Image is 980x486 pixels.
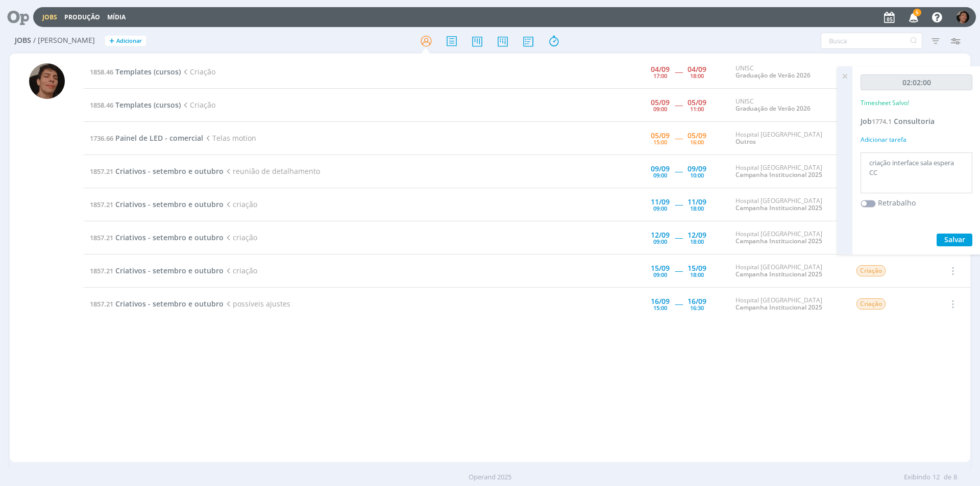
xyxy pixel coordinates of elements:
div: 05/09 [688,99,706,106]
span: 1858.46 [90,67,113,76]
span: ----- [675,67,682,76]
div: 16:00 [690,139,704,145]
span: 1736.66 [90,134,113,143]
div: 16:30 [690,305,704,311]
button: Salvar [937,234,972,246]
button: Mídia [104,13,129,21]
a: Campanha Institucional 2025 [736,303,822,312]
span: Telas motion [203,133,256,143]
div: 09/09 [651,165,670,172]
a: 1857.21Criativos - setembro e outubro [90,266,224,275]
span: ----- [675,100,682,110]
div: 16/09 [688,298,706,305]
div: Hospital [GEOGRAPHIC_DATA] [736,264,841,278]
span: ----- [675,233,682,242]
span: Criativos - setembro e outubro [115,166,224,176]
a: 1857.21Criativos - setembro e outubro [90,166,224,176]
span: ----- [675,299,682,309]
span: criação [224,266,257,275]
a: Mídia [107,13,126,21]
span: ----- [675,266,682,275]
a: Jobs [42,13,57,21]
div: 12/09 [688,232,706,239]
span: Salvar [944,235,965,244]
span: 1857.21 [90,299,113,309]
a: Campanha Institucional 2025 [736,203,822,212]
a: Campanha Institucional 2025 [736,237,822,245]
span: Criação [181,100,215,110]
input: Busca [821,33,922,49]
span: Criativos - setembro e outubro [115,233,224,242]
div: 18:00 [690,206,704,211]
a: Produção [64,13,100,21]
a: Job1774.1Consultoria [861,116,935,126]
div: 17:00 [653,73,667,79]
span: ----- [675,166,682,176]
span: de [944,472,951,482]
a: 1858.46Templates (cursos) [90,67,181,76]
div: 09/09 [688,165,706,172]
a: Campanha Institucional 2025 [736,170,822,179]
p: Timesheet Salvo! [861,98,909,108]
span: Criação [856,265,886,276]
span: 1857.21 [90,200,113,209]
span: Criação [856,298,886,310]
div: 04/09 [688,66,706,73]
div: 11/09 [651,198,670,206]
span: 1857.21 [90,167,113,176]
span: 5 [913,9,921,16]
a: 1857.21Criativos - setembro e outubro [90,233,224,242]
button: +Adicionar [105,36,146,46]
a: Graduação de Verão 2026 [736,104,811,113]
span: 1857.21 [90,266,113,275]
span: ----- [675,199,682,209]
span: Consultoria [894,116,935,126]
div: Hospital [GEOGRAPHIC_DATA] [736,231,841,245]
span: Criativos - setembro e outubro [115,299,224,309]
a: 1857.21Criativos - setembro e outubro [90,299,224,309]
button: Produção [61,13,103,21]
label: Retrabalho [878,197,916,208]
span: 1858.46 [90,100,113,110]
span: Jobs [15,36,31,45]
div: 18:00 [690,272,704,277]
div: UNISC [736,98,841,113]
span: Criação [181,67,215,76]
img: P [29,63,65,99]
div: 15:00 [653,305,667,311]
img: P [957,11,969,23]
div: 09:00 [653,206,667,211]
div: 18:00 [690,73,704,79]
div: 09:00 [653,106,667,112]
a: Outros [736,137,756,146]
div: 09:00 [653,172,667,178]
div: 04/09 [651,66,670,73]
span: Adicionar [116,38,142,44]
span: 12 [933,472,940,482]
span: 1857.21 [90,233,113,242]
span: Exibindo [904,472,930,482]
span: 1774.1 [872,117,892,126]
a: 1858.46Templates (cursos) [90,100,181,110]
span: 8 [953,472,957,482]
button: 5 [902,8,923,27]
div: 11/09 [688,198,706,206]
span: criação [224,233,257,242]
div: Hospital [GEOGRAPHIC_DATA] [736,197,841,212]
span: ----- [675,133,682,143]
div: Hospital [GEOGRAPHIC_DATA] [736,297,841,312]
div: 05/09 [688,132,706,139]
div: 10:00 [690,172,704,178]
div: UNISC [736,65,841,80]
a: 1857.21Criativos - setembro e outubro [90,199,224,209]
div: 11:00 [690,106,704,112]
div: Adicionar tarefa [861,135,972,144]
span: Criativos - setembro e outubro [115,199,224,209]
span: Painel de LED - comercial [115,133,203,143]
span: Templates (cursos) [115,67,181,76]
div: 15/09 [688,265,706,272]
span: Criativos - setembro e outubro [115,266,224,275]
span: criação [224,199,257,209]
a: Campanha Institucional 2025 [736,270,822,278]
span: Templates (cursos) [115,100,181,110]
